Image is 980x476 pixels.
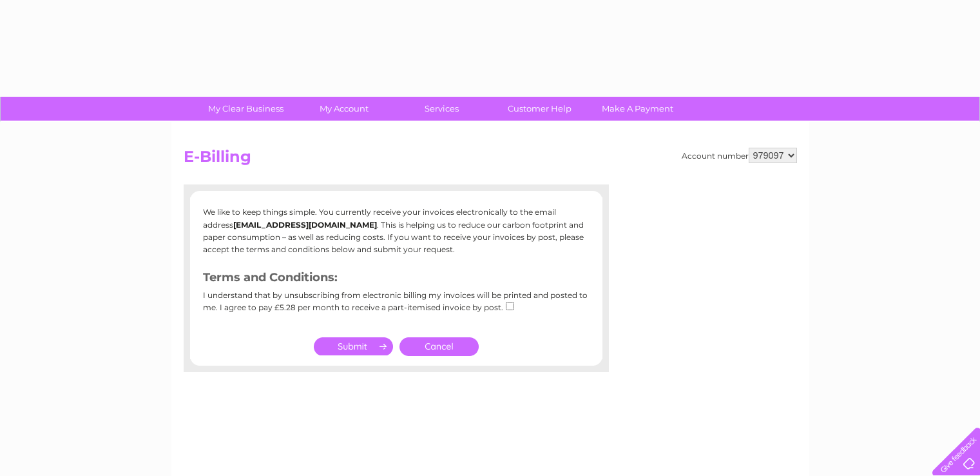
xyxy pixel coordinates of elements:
[203,291,590,321] div: I understand that by unsubscribing from electronic billing my invoices will be printed and posted...
[203,206,590,255] p: We like to keep things simple. You currently receive your invoices electronically to the email ad...
[389,97,495,121] a: Services
[233,220,377,230] b: [EMAIL_ADDRESS][DOMAIN_NAME]
[399,337,479,356] a: Cancel
[291,97,397,121] a: My Account
[314,337,393,355] input: Submit
[486,97,593,121] a: Customer Help
[184,148,797,172] h2: E-Billing
[193,97,299,121] a: My Clear Business
[682,148,797,163] div: Account number
[584,97,691,121] a: Make A Payment
[203,268,590,291] h3: Terms and Conditions:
